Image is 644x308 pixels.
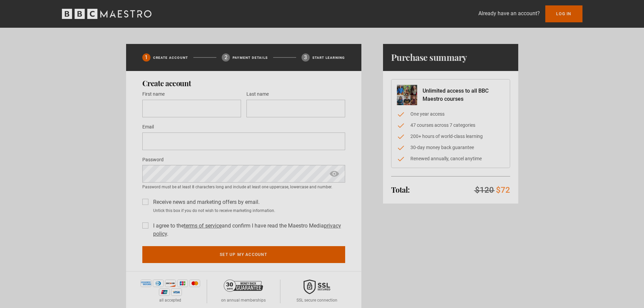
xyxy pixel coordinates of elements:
label: Receive news and marketing offers by email. [150,198,260,206]
img: discover [165,280,176,287]
button: Set up my account [142,246,345,263]
li: 200+ hours of world-class learning [397,133,504,140]
label: Email [142,123,154,131]
div: 1 [142,53,150,62]
p: Create Account [153,55,188,60]
p: all accepted [159,297,181,303]
p: Unlimited access to all BBC Maestro courses [423,87,504,103]
span: $120 [475,185,494,195]
p: SSL secure connection [296,297,337,303]
li: 30-day money back guarantee [397,144,504,151]
p: Payment details [233,55,268,60]
li: 47 courses across 7 categories [397,122,504,129]
span: show password [329,165,340,183]
h2: Total: [391,186,410,194]
div: 3 [302,53,310,62]
li: Renewed annually, cancel anytime [397,155,504,162]
small: Untick this box if you do not wish to receive marketing information. [150,208,345,214]
span: $72 [496,185,510,195]
img: unionpay [159,288,170,296]
img: visa [171,288,182,296]
h2: Create account [142,79,345,87]
label: First name [142,90,165,98]
li: One year access [397,111,504,118]
a: terms of service [184,222,222,229]
p: Start learning [312,55,345,60]
img: amex [141,280,151,287]
small: Password must be at least 8 characters long and include at least one uppercase, lowercase and num... [142,184,345,190]
img: 30-day-money-back-guarantee-c866a5dd536ff72a469b.png [224,280,263,292]
img: mastercard [189,280,200,287]
label: Last name [246,90,269,98]
svg: BBC Maestro [62,9,151,19]
p: on annual memberships [221,297,266,303]
div: 2 [222,53,230,62]
a: Log In [545,5,582,22]
img: jcb [177,280,188,287]
p: Already have an account? [478,9,540,18]
h1: Purchase summary [391,52,467,63]
label: Password [142,156,164,164]
label: I agree to the and confirm I have read the Maestro Media . [150,222,345,238]
img: diners [153,280,164,287]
